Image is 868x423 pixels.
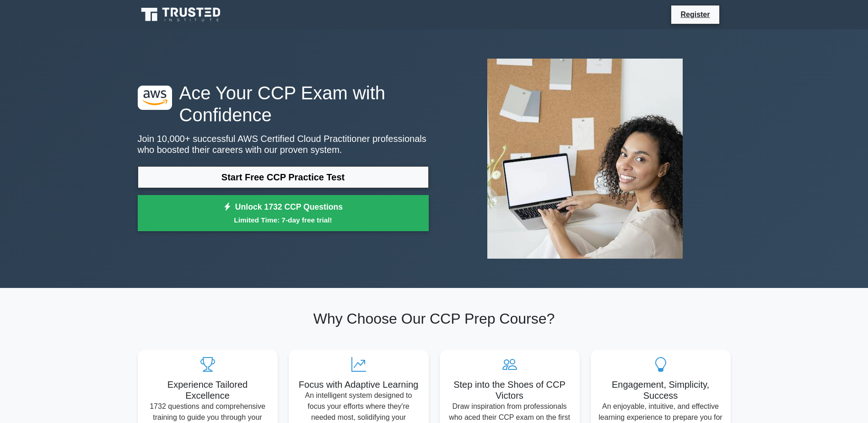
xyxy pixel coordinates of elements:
[296,379,421,390] h5: Focus with Adaptive Learning
[149,215,417,225] small: Limited Time: 7-day free trial!
[138,166,429,188] a: Start Free CCP Practice Test
[138,310,731,327] h2: Why Choose Our CCP Prep Course?
[138,195,429,232] a: Unlock 1732 CCP QuestionsLimited Time: 7-day free trial!
[675,9,715,20] a: Register
[138,82,429,126] h1: Ace Your CCP Exam with Confidence
[145,379,270,401] h5: Experience Tailored Excellence
[598,379,723,401] h5: Engagement, Simplicity, Success
[447,379,572,401] h5: Step into the Shoes of CCP Victors
[138,133,429,155] p: Join 10,000+ successful AWS Certified Cloud Practitioner professionals who boosted their careers ...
